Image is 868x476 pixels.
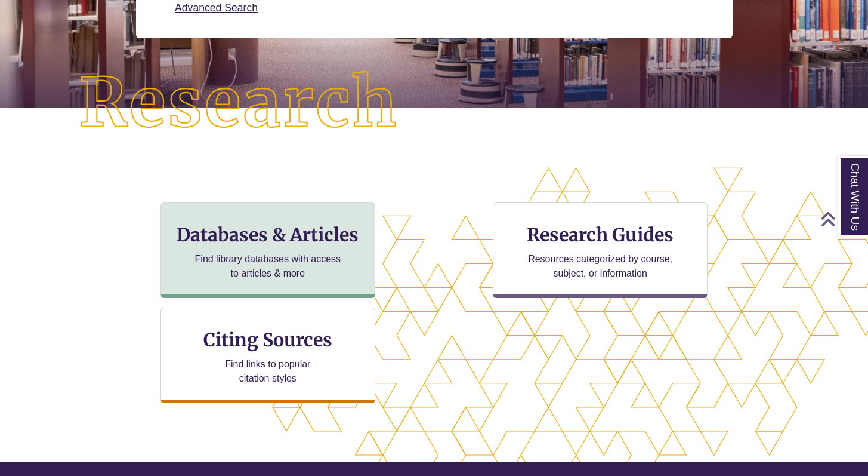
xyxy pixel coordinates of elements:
[493,202,708,298] a: Research Guides Resources categorized by course, subject, or information
[523,252,678,281] p: Resources categorized by course, subject, or information
[44,36,434,172] img: Research
[195,328,341,351] h3: Citing Sources
[503,223,697,246] h3: Research Guides
[160,202,375,298] a: Databases & Articles Find library databases with access to articles & more
[820,211,865,227] a: Back to Top
[209,357,326,386] p: Find links to popular citation styles
[171,223,365,246] h3: Databases & Articles
[175,2,258,14] a: Advanced Search
[190,252,345,281] p: Find library databases with access to articles & more
[160,308,375,403] a: Citing Sources Find links to popular citation styles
